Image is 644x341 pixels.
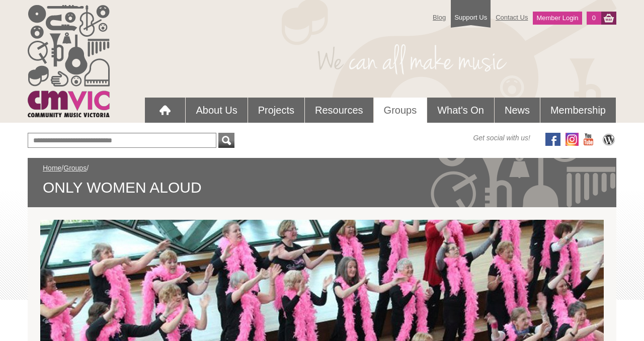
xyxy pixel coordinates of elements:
a: Projects [248,98,304,123]
a: 0 [587,12,601,25]
img: icon-instagram.png [566,133,579,146]
a: About Us [186,98,247,123]
a: Home [43,164,61,172]
a: Resources [305,98,373,123]
a: Contact Us [491,9,533,26]
span: Get social with us! [473,133,530,143]
span: ONLY WOMEN ALOUD [43,178,601,197]
a: Blog [428,9,451,26]
a: Groups [63,164,87,172]
div: / / [43,163,601,197]
img: cmvic_logo.png [28,5,110,117]
a: Membership [540,98,616,123]
a: News [495,98,540,123]
a: Groups [374,98,427,123]
a: Member Login [533,12,582,25]
img: CMVic Blog [601,133,616,146]
a: What's On [427,98,494,123]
